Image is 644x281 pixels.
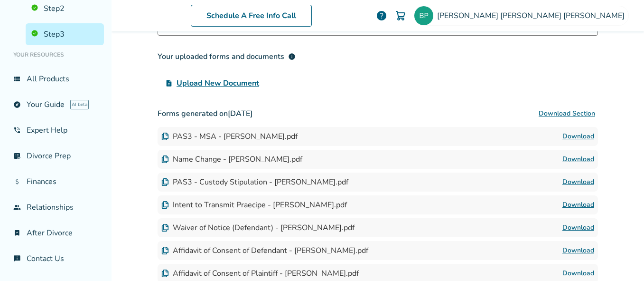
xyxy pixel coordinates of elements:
span: Upload New Document [177,78,259,89]
div: Affidavit of Consent of Plaintiff - [PERSON_NAME].pdf [161,268,359,279]
span: info [288,53,296,60]
img: Document [161,133,169,140]
a: Download [562,131,594,142]
img: Document [161,155,169,163]
span: bookmark_check [13,229,21,237]
div: Your uploaded forms and documents [158,51,296,62]
span: explore [13,101,21,108]
a: attach_moneyFinances [8,171,104,193]
iframe: Chat Widget [597,235,644,281]
a: bookmark_checkAfter Divorce [8,222,104,244]
a: Download [562,176,594,188]
a: Download [562,199,594,211]
a: Schedule A Free Info Call [191,5,312,27]
img: Document [161,247,169,254]
img: Document [161,270,169,277]
div: PAS3 - Custody Stipulation - [PERSON_NAME].pdf [161,177,348,187]
a: Download [562,222,594,233]
div: PAS3 - MSA - [PERSON_NAME].pdf [161,131,298,142]
button: Download Section [536,104,598,123]
a: phone_in_talkExpert Help [8,119,104,141]
img: Document [161,201,169,209]
span: [PERSON_NAME] [PERSON_NAME] [PERSON_NAME] [437,10,628,21]
a: Download [562,154,594,165]
img: Document [161,178,169,186]
a: exploreYour GuideAI beta [8,94,104,116]
div: Intent to Transmit Praecipe - [PERSON_NAME].pdf [161,200,347,210]
li: Your Resources [8,45,104,64]
a: Download [562,268,594,279]
div: Waiver of Notice (Defendant) - [PERSON_NAME].pdf [161,223,355,233]
a: Step3 [26,23,104,45]
span: phone_in_talk [13,126,21,134]
a: Download [562,245,594,256]
span: list_alt_check [13,152,21,160]
a: groupRelationships [8,196,104,218]
h3: Forms generated on [DATE] [158,104,598,123]
a: view_listAll Products [8,68,104,90]
span: chat_info [13,255,21,262]
a: list_alt_checkDivorce Prep [8,145,104,167]
img: Bobbi Jo Pearson [414,6,433,25]
div: Affidavit of Consent of Defendant - [PERSON_NAME].pdf [161,245,368,256]
a: help [376,10,387,21]
span: group [13,203,21,211]
span: upload_file [165,79,173,87]
span: AI beta [70,100,89,109]
div: Name Change - [PERSON_NAME].pdf [161,154,302,165]
a: chat_infoContact Us [8,248,104,270]
img: Cart [395,10,406,21]
span: attach_money [13,178,21,185]
span: view_list [13,75,21,83]
img: Document [161,224,169,232]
